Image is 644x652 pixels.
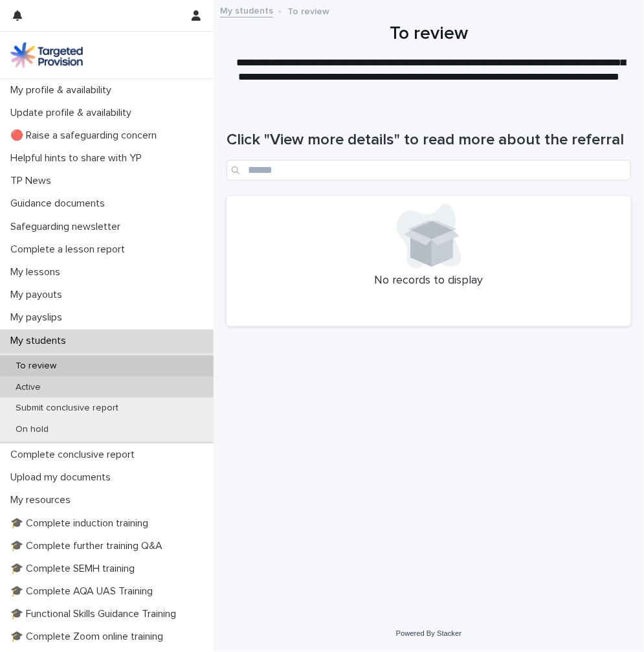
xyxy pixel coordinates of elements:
p: TP News [5,175,61,187]
a: Powered By Stacker [396,629,461,637]
p: Active [5,382,51,393]
p: 🎓 Complete Zoom online training [5,631,173,643]
p: To review [5,361,67,372]
p: To review [287,3,329,17]
p: No records to display [234,274,623,288]
p: My profile & availability [5,84,122,96]
p: 🔴 Raise a safeguarding concern [5,129,167,142]
p: My payouts [5,289,72,301]
h1: Click "View more details" to read more about the referral [227,131,631,150]
p: 🎓 Functional Skills Guidance Training [5,608,186,620]
p: Complete conclusive report [5,449,145,461]
p: Upload my documents [5,471,121,484]
p: 🎓 Complete SEMH training [5,563,145,575]
p: Helpful hints to share with YP [5,152,152,164]
a: My students [220,3,273,17]
p: 🎓 Complete further training Q&A [5,540,173,552]
h1: To review [227,23,631,45]
p: Submit conclusive report [5,403,129,414]
p: My lessons [5,266,71,278]
img: M5nRWzHhSzIhMunXDL62 [10,42,83,68]
p: 🎓 Complete AQA UAS Training [5,585,163,598]
p: My resources [5,494,81,506]
p: Complete a lesson report [5,243,135,256]
p: 🎓 Complete induction training [5,517,159,530]
input: Search [227,160,631,181]
p: My students [5,335,76,347]
p: My payslips [5,311,72,324]
p: Guidance documents [5,197,115,210]
p: Update profile & availability [5,107,142,119]
p: On hold [5,424,59,435]
p: Safeguarding newsletter [5,221,131,233]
